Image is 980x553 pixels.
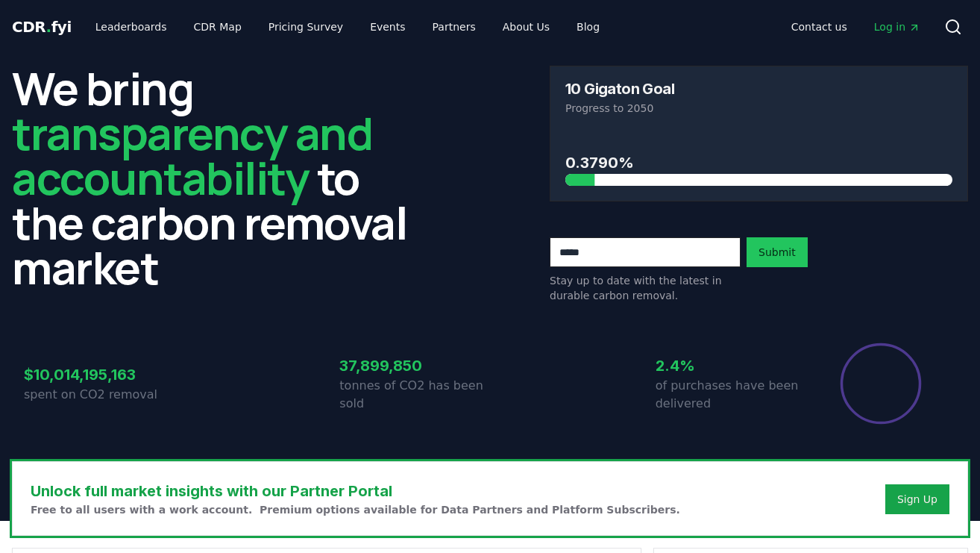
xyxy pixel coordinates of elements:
h3: Unlock full market insights with our Partner Portal [31,480,680,502]
a: CDR.fyi [12,16,72,37]
h3: 37,899,850 [339,354,490,377]
a: CDR Map [182,13,254,40]
a: Pricing Survey [257,13,355,40]
h3: 2.4% [656,354,806,377]
button: Submit [747,237,808,267]
a: About Us [491,13,562,40]
p: Free to all users with a work account. Premium options available for Data Partners and Platform S... [31,502,680,517]
h2: We bring to the carbon removal market [12,66,430,290]
nav: Main [779,13,932,40]
span: transparency and accountability [12,102,372,208]
a: Events [358,13,417,40]
span: Log in [874,19,920,34]
h3: 10 Gigaton Goal [565,81,674,96]
a: Contact us [779,13,859,40]
div: Percentage of sales delivered [839,342,923,425]
p: spent on CO2 removal [24,386,175,404]
h3: $10,014,195,163 [24,363,175,386]
p: tonnes of CO2 has been sold [339,377,490,413]
h3: 0.3790% [565,151,952,174]
p: Stay up to date with the latest in durable carbon removal. [550,273,741,303]
a: Sign Up [897,492,937,507]
p: Progress to 2050 [565,101,952,116]
nav: Main [84,13,612,40]
a: Leaderboards [84,13,179,40]
span: . [46,18,51,36]
a: Blog [565,13,612,40]
button: Sign Up [885,484,949,514]
a: Log in [862,13,932,40]
p: of purchases have been delivered [656,377,806,413]
a: Partners [421,13,488,40]
span: CDR fyi [12,18,72,36]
